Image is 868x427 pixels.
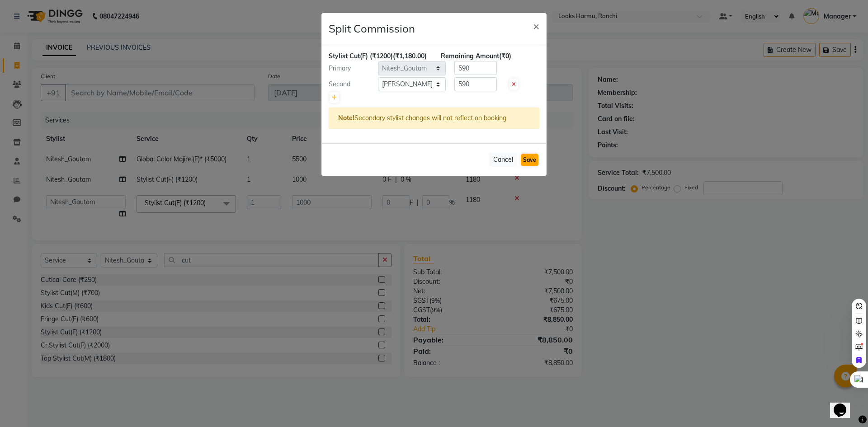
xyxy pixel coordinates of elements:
div: Second [322,80,378,89]
button: Save [521,154,538,166]
span: Remaining Amount [441,52,499,60]
span: (₹0) [499,52,511,60]
span: × [533,19,539,33]
span: (₹1,180.00) [393,52,427,60]
iframe: chat widget [830,391,859,418]
button: Cancel [489,153,517,167]
div: Primary [322,64,378,73]
h4: Split Commission [329,20,415,37]
strong: Note! [338,114,354,122]
span: Stylist Cut(F) (₹1200) [329,52,393,60]
div: Secondary stylist changes will not reflect on booking [329,108,539,129]
button: Close [526,13,547,38]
